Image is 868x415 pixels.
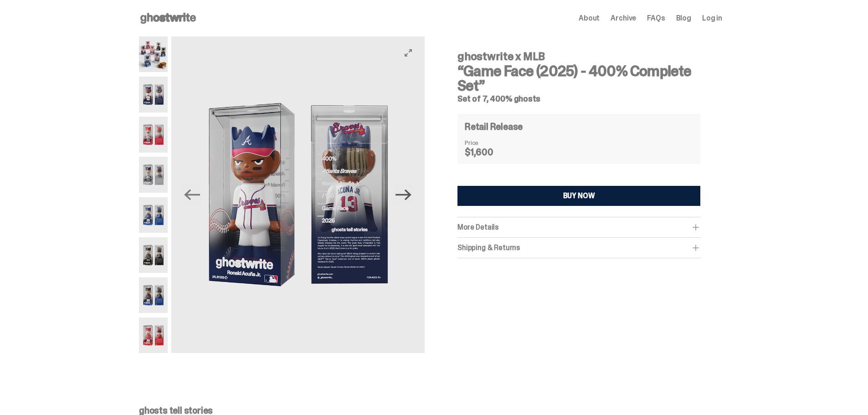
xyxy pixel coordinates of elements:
[647,15,665,22] a: FAQs
[139,197,168,233] img: 05-ghostwrite-mlb-game-face-complete-set-shohei-ohtani.png
[457,64,700,93] h3: “Game Face (2025) - 400% Complete Set”
[457,95,700,103] h5: Set of 7, 400% ghosts
[457,243,700,252] div: Shipping & Returns
[457,186,700,206] button: BUY NOW
[139,318,168,353] img: 08-ghostwrite-mlb-game-face-complete-set-mike-trout.png
[457,51,700,62] h4: ghostwrite x MLB
[403,47,414,58] button: View full-screen
[563,192,595,200] div: BUY NOW
[139,277,168,313] img: 07-ghostwrite-mlb-game-face-complete-set-juan-soto.png
[139,77,168,112] img: 02-ghostwrite-mlb-game-face-complete-set-ronald-acuna-jr.png
[676,15,691,22] a: Blog
[611,15,636,22] a: Archive
[457,222,498,232] span: More Details
[139,406,722,415] p: ghosts tell stories
[465,148,510,157] dd: $1,600
[139,117,168,152] img: 03-ghostwrite-mlb-game-face-complete-set-bryce-harper.png
[579,15,600,22] a: About
[182,185,202,205] button: Previous
[139,237,168,273] img: 06-ghostwrite-mlb-game-face-complete-set-paul-skenes.png
[139,36,168,72] img: 01-ghostwrite-mlb-game-face-complete-set.png
[465,139,510,146] dt: Price
[465,122,523,131] h4: Retail Release
[171,36,425,353] img: 02-ghostwrite-mlb-game-face-complete-set-ronald-acuna-jr.png
[702,15,722,22] a: Log in
[139,157,168,192] img: 04-ghostwrite-mlb-game-face-complete-set-aaron-judge.png
[394,185,414,205] button: Next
